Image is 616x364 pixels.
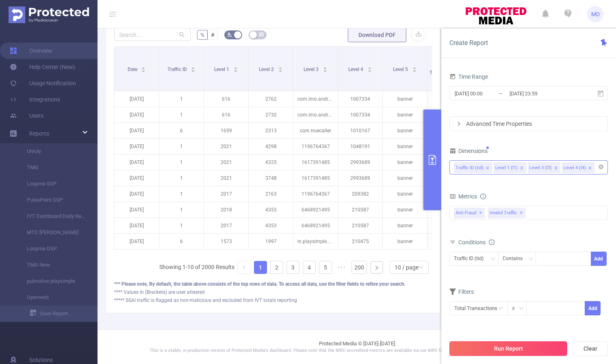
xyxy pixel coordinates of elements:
[204,186,248,202] p: 2017
[204,91,248,107] p: 616
[159,155,204,170] p: 1
[141,66,146,68] i: icon: caret-up
[114,280,432,288] div: *** Please note, By default, the table above consists of the top rows of data. To access all data...
[114,28,191,41] input: Search...
[259,32,264,37] i: icon: table
[159,139,204,154] p: 1
[191,66,195,71] div: Sort
[16,176,88,192] a: Loopme SSP
[554,166,558,171] i: icon: close
[585,301,601,315] button: Add
[383,107,427,123] p: banner
[591,6,600,22] span: MD
[204,107,248,123] p: 616
[293,107,338,123] p: com.imo.android.imoim
[204,139,248,154] p: 2021
[383,139,427,154] p: banner
[573,341,608,356] button: Clear
[449,148,488,154] span: Dimensions
[191,69,195,71] i: icon: caret-down
[16,143,88,159] a: Unruly
[115,170,159,186] p: [DATE]
[338,170,382,186] p: 2993689
[204,155,248,170] p: 2021
[351,261,367,274] li: 200
[271,261,283,274] a: 2
[338,202,382,218] p: 210587
[449,341,567,356] button: Run Report
[159,234,204,249] p: 6
[233,69,238,71] i: icon: caret-down
[30,306,98,322] a: Save Report...
[204,170,248,186] p: 2021
[115,186,159,202] p: [DATE]
[449,39,488,47] span: Create Report
[338,155,382,170] p: 2993689
[338,139,382,154] p: 1048191
[419,265,424,271] i: icon: down
[233,66,238,71] div: Sort
[383,186,427,202] p: banner
[278,66,282,68] i: icon: caret-up
[141,69,146,71] i: icon: caret-down
[233,66,238,68] i: icon: caret-up
[512,302,521,315] div: ≥
[454,162,492,173] li: Traffic ID (tid)
[254,261,267,274] a: 1
[323,66,327,68] i: icon: caret-up
[29,130,49,137] span: Reports
[303,261,316,274] li: 4
[495,163,518,173] div: Level 1 (l1)
[454,252,489,265] div: Traffic ID (tid)
[319,261,332,274] a: 5
[159,261,234,274] li: Showing 1-10 of 2000 Results
[393,67,409,72] span: Level 5
[242,265,247,270] i: icon: left
[395,261,419,274] div: 10 / page
[338,234,382,249] p: 210475
[520,208,523,218] span: ✕
[383,234,427,249] p: banner
[286,261,299,274] li: 3
[10,75,76,91] a: Usage Notification
[159,218,204,233] p: 1
[249,202,293,218] p: 4353
[480,194,486,199] i: icon: info-circle
[293,91,338,107] p: com.imo.android.imoim
[293,123,338,138] p: com.truecaller
[159,170,204,186] p: 1
[494,162,526,173] li: Level 1 (l1)
[520,166,524,171] i: icon: close
[591,252,607,266] button: Add
[29,125,49,142] a: Reports
[528,162,560,173] li: Level 3 (l3)
[270,261,283,274] li: 2
[191,66,195,68] i: icon: caret-up
[159,202,204,218] p: 1
[509,88,575,99] input: End date
[479,208,482,218] span: ✕
[9,6,89,23] img: Protected Media
[338,123,382,138] p: 1010167
[254,261,267,274] li: 1
[204,123,248,138] p: 1659
[427,218,472,233] p: 42,393
[456,121,461,126] i: icon: right
[293,218,338,233] p: 6468921495
[367,66,372,68] i: icon: caret-up
[115,155,159,170] p: [DATE]
[599,164,603,169] i: icon: close-circle
[529,163,552,173] div: Level 3 (l3)
[118,347,596,354] p: This is a stable, in production version of Protected Media's dashboard. Please note that the MRC ...
[16,289,88,306] a: Openweb
[486,166,490,171] i: icon: close
[488,208,525,218] span: Invalid Traffic
[412,66,417,71] div: Sort
[383,155,427,170] p: banner
[383,202,427,218] p: banner
[249,218,293,233] p: 4353
[562,162,594,173] li: Level 4 (l4)
[214,67,230,72] span: Level 1
[454,208,485,218] span: Anti-Fraud
[293,202,338,218] p: 6468921495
